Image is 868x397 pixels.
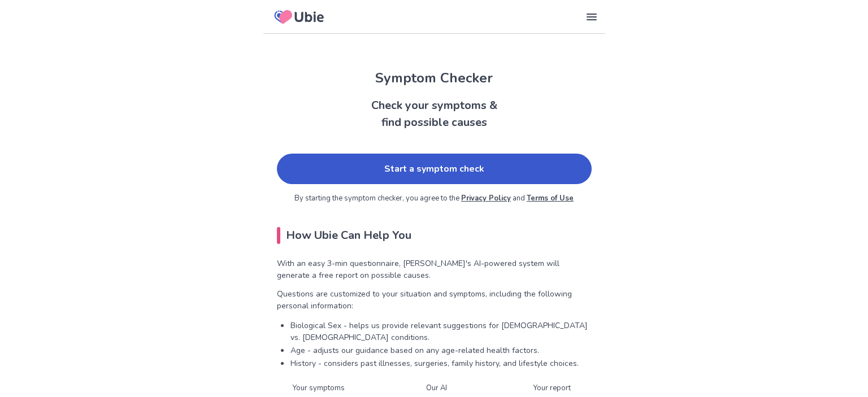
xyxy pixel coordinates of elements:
[290,357,592,369] p: History - considers past illnesses, surgeries, family history, and lifestyle choices.
[277,288,592,312] p: Questions are customized to your situation and symptoms, including the following personal informa...
[277,227,592,244] h2: How Ubie Can Help You
[277,154,592,184] a: Start a symptom check
[263,97,605,131] h2: Check your symptoms & find possible causes
[527,193,574,203] a: Terms of Use
[414,383,460,394] p: Our AI
[290,344,592,356] p: Age - adjusts our guidance based on any age-related health factors.
[263,68,605,88] h1: Symptom Checker
[277,193,592,204] p: By starting the symptom checker, you agree to the and
[277,258,592,281] p: With an easy 3-min questionnaire, [PERSON_NAME]'s AI-powered system will generate a free report o...
[293,383,345,394] p: Your symptoms
[529,383,575,394] p: Your report
[290,320,592,343] p: Biological Sex - helps us provide relevant suggestions for [DEMOGRAPHIC_DATA] vs. [DEMOGRAPHIC_DA...
[461,193,511,203] a: Privacy Policy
